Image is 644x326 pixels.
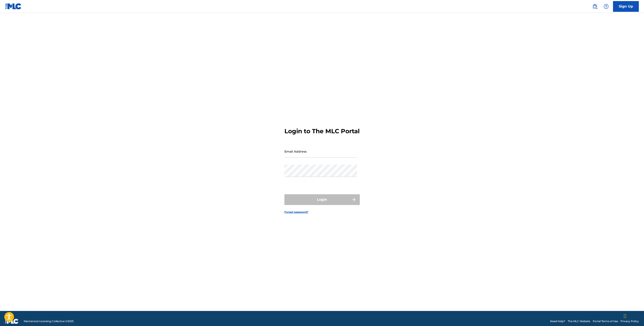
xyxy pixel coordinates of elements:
img: help [604,4,609,9]
a: Sign Up [613,1,639,12]
div: Help [602,2,610,11]
img: search [592,4,597,9]
a: Need Help? [550,319,565,323]
a: Privacy Policy [621,319,639,323]
a: The MLC Website [568,319,590,323]
img: MLC Logo [5,3,22,9]
a: Forgot password? [284,210,308,214]
a: Portal Terms of Use [593,319,618,323]
img: logo [5,319,19,324]
span: Mechanical Licensing Collective © 2025 [24,319,74,323]
h3: Login to The MLC Portal [284,127,360,135]
iframe: Chat Widget [622,305,644,326]
div: Drag [624,310,626,323]
a: Public Search [591,2,599,11]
